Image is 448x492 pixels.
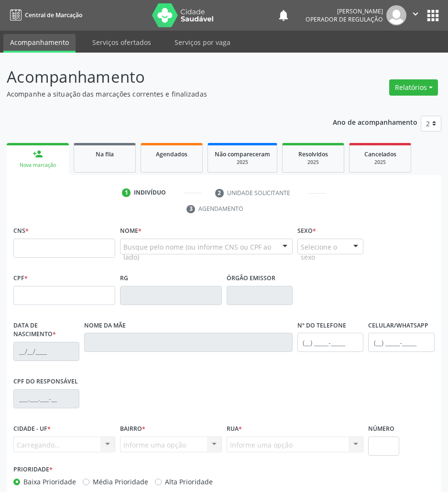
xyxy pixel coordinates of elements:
[134,188,166,197] div: Indivíduo
[406,5,425,25] button: 
[306,7,383,15] div: [PERSON_NAME]
[364,150,396,158] span: Cancelados
[86,34,158,51] a: Serviços ofertados
[389,79,438,96] button: Relatórios
[13,374,78,389] label: CPF do responsável
[13,342,79,361] input: __/__/____
[297,333,363,352] input: (__) _____-_____
[289,159,337,166] div: 2025
[3,34,76,53] a: Acompanhamento
[368,333,434,352] input: (__) _____-_____
[120,271,128,286] label: RG
[356,159,404,166] div: 2025
[13,318,79,342] label: Data de nascimento
[156,150,187,158] span: Agendados
[368,422,394,437] label: Número
[13,224,29,239] label: CNS
[84,318,126,333] label: Nome da mãe
[23,477,76,487] label: Baixa Prioridade
[168,34,237,51] a: Serviços por vaga
[297,318,346,333] label: Nº do Telefone
[425,7,441,24] button: apps
[298,150,328,158] span: Resolvidos
[368,318,428,333] label: Celular/WhatsApp
[277,9,290,22] button: notifications
[301,242,344,262] span: Selecione o sexo
[7,89,311,99] p: Acompanhe a situação das marcações correntes e finalizadas
[333,116,417,128] p: Ano de acompanhamento
[96,150,114,158] span: Na fila
[33,149,43,159] div: person_add
[410,9,421,19] i: 
[227,422,242,437] label: Rua
[386,5,406,25] img: img
[13,422,51,437] label: Cidade - UF
[13,389,79,408] input: ___.___.___-__
[7,7,82,23] a: Central de Marcação
[13,162,62,169] div: Nova marcação
[122,188,131,197] div: 1
[93,477,148,487] label: Média Prioridade
[165,477,213,487] label: Alta Prioridade
[13,271,28,286] label: CPF
[120,224,142,239] label: Nome
[297,224,316,239] label: Sexo
[123,242,273,262] span: Busque pelo nome (ou informe CNS ou CPF ao lado)
[306,15,383,23] span: Operador de regulação
[215,150,270,158] span: Não compareceram
[120,422,145,437] label: Bairro
[25,11,82,19] span: Central de Marcação
[215,159,270,166] div: 2025
[227,271,275,286] label: Órgão emissor
[7,65,311,89] p: Acompanhamento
